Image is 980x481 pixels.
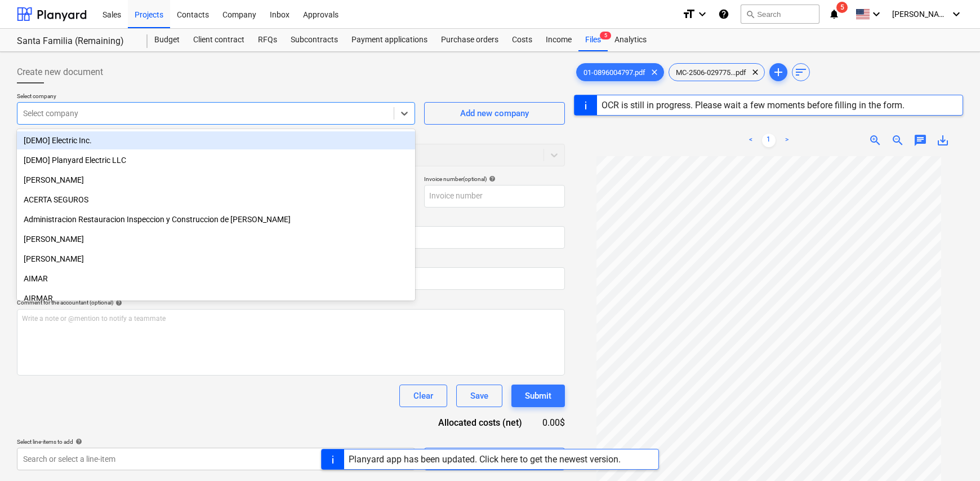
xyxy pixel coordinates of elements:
[868,134,882,147] span: zoom_in
[540,416,565,429] div: 0.00$
[17,289,415,307] div: AIRMAR
[349,454,621,465] div: Planyard app has been updated. Click here to get the newest version.
[284,29,345,51] a: Subcontracts
[576,63,664,81] div: 01-0896004797.pdf
[648,65,661,79] span: clear
[73,438,82,445] span: help
[669,63,765,81] div: MC-2506-029775...pdf
[780,134,794,147] a: Next page
[17,210,415,228] div: Administracion Restauracion Inspeccion y Construccion de [PERSON_NAME]
[698,5,785,19] div: Project fetching failed
[669,68,753,77] span: MC-2506-029775...pdf
[17,92,415,102] p: Select company
[418,416,540,429] div: Allocated costs (net)
[424,448,565,470] button: Select bulk
[399,385,447,407] button: Clear
[924,427,980,481] div: Widget de chat
[600,32,611,39] span: 5
[17,299,565,306] div: Comment for the accountant (optional)
[17,250,415,268] div: [PERSON_NAME]
[17,131,415,149] div: [DEMO] Electric Inc.
[17,171,415,189] div: [PERSON_NAME]
[251,29,284,51] a: RFQs
[487,175,496,182] span: help
[17,438,415,445] div: Select line-items to add
[17,210,415,228] div: Administracion Restauracion Inspeccion y Construccion de Proy S A
[424,185,565,208] input: Invoice number
[17,250,415,268] div: Agustina H. De Gonzáles
[17,191,415,209] div: ACERTA SEGUROS
[578,29,608,51] a: Files5
[17,230,415,248] div: Agustin Torres
[470,389,488,403] div: Save
[744,134,758,147] a: Previous page
[539,29,578,51] a: Income
[113,299,122,306] span: help
[17,36,134,47] div: Santa Familia (Remaining)
[17,151,415,169] div: [DEMO] Planyard Electric LLC
[924,427,980,481] iframe: Chat Widget
[602,100,905,111] div: OCR is still in progress. Please wait a few moments before filling in the form.
[424,102,565,125] button: Add new company
[794,65,808,79] span: sort
[511,385,565,407] button: Submit
[749,65,762,79] span: clear
[17,65,103,79] span: Create new document
[424,175,565,183] div: Invoice number (optional)
[296,217,565,224] div: Due date
[577,68,652,77] span: 01-0896004797.pdf
[434,29,505,51] a: Purchase orders
[17,270,415,288] div: AIMAR
[17,230,415,248] div: [PERSON_NAME]
[608,29,653,51] a: Analytics
[762,134,776,147] a: Page 1 is your current page
[578,29,608,51] div: Files
[186,29,251,51] a: Client contract
[936,134,950,147] span: save_alt
[17,171,415,189] div: Abelardo Dominguez
[891,134,905,147] span: zoom_out
[525,389,551,403] div: Submit
[772,65,785,79] span: add
[505,29,539,51] a: Costs
[148,29,186,51] a: Budget
[345,29,434,51] a: Payment applications
[914,134,927,147] span: chat
[296,226,565,249] input: Due date not specified
[456,385,502,407] button: Save
[460,106,529,121] div: Add new company
[413,389,433,403] div: Clear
